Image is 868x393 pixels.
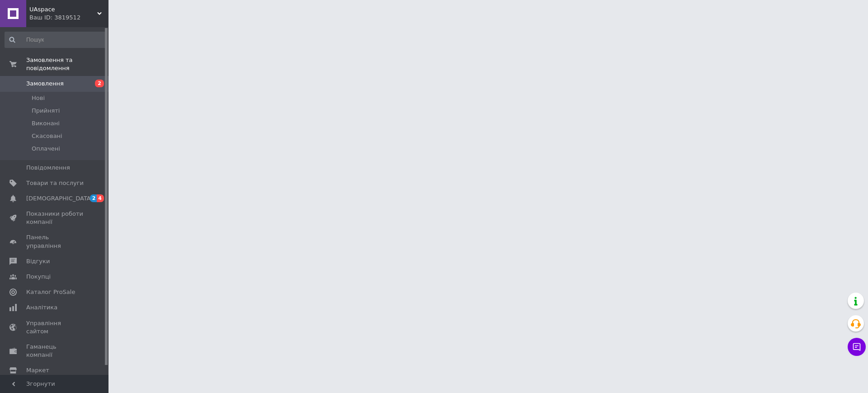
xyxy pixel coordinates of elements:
[29,14,108,22] div: Ваш ID: 3819512
[26,366,49,374] span: Маркет
[26,233,84,250] span: Панель управління
[5,32,107,48] input: Пошук
[26,257,50,265] span: Відгуки
[26,80,64,88] span: Замовлення
[97,194,104,202] span: 4
[26,210,84,226] span: Показники роботи компанії
[26,319,84,336] span: Управління сайтом
[90,194,97,202] span: 2
[32,145,60,153] span: Оплачені
[26,194,93,203] span: [DEMOGRAPHIC_DATA]
[95,80,104,87] span: 2
[26,343,84,359] span: Гаманець компанії
[26,303,57,312] span: Аналітика
[32,94,45,102] span: Нові
[26,179,84,187] span: Товари та послуги
[26,273,51,281] span: Покупці
[26,164,70,172] span: Повідомлення
[32,132,62,140] span: Скасовані
[848,338,866,356] button: Чат з покупцем
[29,5,97,14] span: UAspace
[32,107,60,115] span: Прийняті
[26,56,108,72] span: Замовлення та повідомлення
[32,119,60,128] span: Виконані
[26,288,75,296] span: Каталог ProSale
